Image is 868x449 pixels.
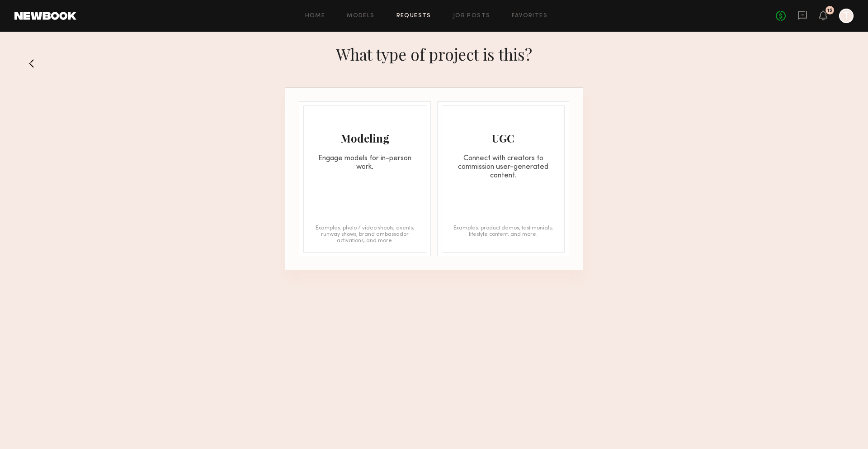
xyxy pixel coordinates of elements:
div: Examples: photo / video shoots, events, runway shows, brand ambassador activations, and more. [313,225,417,243]
a: Home [305,13,325,19]
a: Job Posts [453,13,491,19]
div: Engage models for in-person work. [304,154,426,172]
div: Modeling [304,131,426,145]
div: Examples: product demos, testimonials, lifestyle content, and more. [451,225,555,243]
a: Favorites [512,13,547,19]
div: Connect with creators to commission user-generated content. [442,154,564,180]
div: 15 [827,8,832,13]
a: Models [347,13,374,19]
a: T [839,9,854,23]
h1: What type of project is this? [336,43,532,65]
div: UGC [442,131,564,145]
a: Requests [396,13,431,19]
